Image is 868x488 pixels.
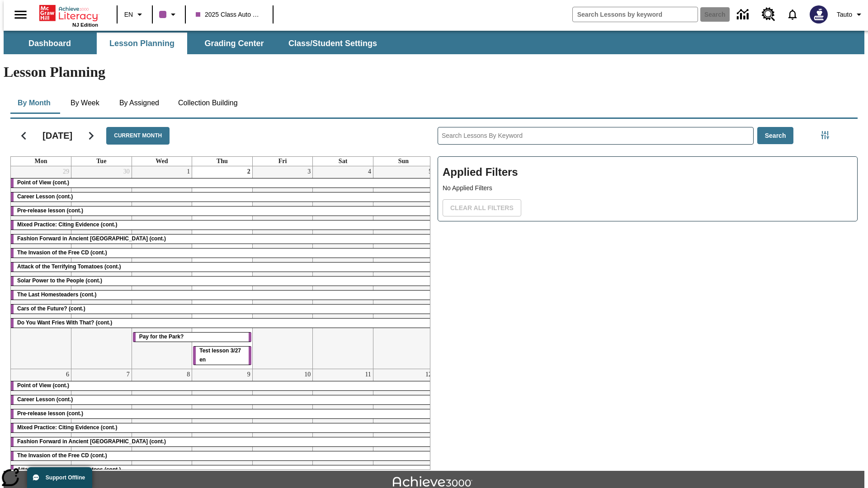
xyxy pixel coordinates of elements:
div: Test lesson 3/27 en [193,347,251,365]
button: Open side menu [7,1,34,28]
div: Fashion Forward in Ancient Rome (cont.) [11,437,434,446]
span: Class/Student Settings [288,38,377,49]
h2: Applied Filters [443,161,853,183]
a: October 10, 2025 [302,369,312,380]
a: Wednesday [154,157,170,166]
div: Cars of the Future? (cont.) [11,305,434,314]
div: Mixed Practice: Citing Evidence (cont.) [11,221,434,230]
a: October 8, 2025 [185,369,192,380]
td: October 2, 2025 [192,166,253,369]
span: Dashboard [28,38,71,49]
button: Search [757,127,794,145]
div: Pay for the Park? [133,333,251,342]
a: Friday [277,157,289,166]
button: Profile/Settings [833,6,868,23]
div: The Last Homesteaders (cont.) [11,291,434,300]
span: Pre-release lesson (cont.) [17,207,83,214]
span: Solar Power to the People (cont.) [17,277,102,284]
a: Notifications [781,3,804,26]
button: By Week [62,92,108,114]
span: Mixed Practice: Citing Evidence (cont.) [17,424,117,431]
div: Career Lesson (cont.) [11,395,434,404]
span: The Invasion of the Free CD (cont.) [17,249,107,256]
h1: Lesson Planning [4,64,864,80]
a: Resource Center, Will open in new tab [756,2,781,27]
a: Tuesday [94,157,108,166]
button: Lesson Planning [97,33,187,54]
span: Pre-release lesson (cont.) [17,410,83,417]
span: Tauto [837,10,852,19]
div: Home [39,3,98,28]
span: The Invasion of the Free CD (cont.) [17,452,107,459]
a: Home [39,4,98,22]
button: Support Offline [27,467,92,488]
div: The Invasion of the Free CD (cont.) [11,249,434,258]
span: Point of View (cont.) [17,179,69,186]
div: Solar Power to the People (cont.) [11,277,434,286]
button: Current Month [106,127,170,145]
a: October 1, 2025 [185,166,192,177]
span: Lesson Planning [109,38,175,49]
input: search field [573,7,698,22]
div: Pre-release lesson (cont.) [11,409,434,418]
div: Search [430,115,858,470]
div: Mixed Practice: Citing Evidence (cont.) [11,423,434,432]
div: The Invasion of the Free CD (cont.) [11,451,434,460]
span: Point of View (cont.) [17,382,69,389]
button: By Month [10,92,58,114]
button: Collection Building [171,92,245,114]
td: September 30, 2025 [71,166,132,369]
div: SubNavbar [4,31,864,54]
span: Support Offline [46,474,85,481]
a: October 9, 2025 [245,369,252,380]
p: No Applied Filters [443,183,853,193]
a: September 30, 2025 [122,166,132,177]
div: Attack of the Terrifying Tomatoes (cont.) [11,465,434,474]
a: October 6, 2025 [64,369,71,380]
div: Point of View (cont.) [11,381,434,390]
div: Pre-release lesson (cont.) [11,206,434,216]
div: SubNavbar [4,33,385,54]
a: October 12, 2025 [424,369,434,380]
td: October 4, 2025 [313,166,373,369]
button: Language: EN, Select a language [120,6,149,23]
button: By Assigned [112,92,166,114]
span: Mixed Practice: Citing Evidence (cont.) [17,221,117,228]
span: The Last Homesteaders (cont.) [17,291,96,298]
span: EN [124,10,133,19]
span: Cars of the Future? (cont.) [17,305,85,312]
button: Filters Side menu [816,126,834,144]
button: Class/Student Settings [281,33,384,54]
button: Select a new avatar [804,3,833,26]
a: October 4, 2025 [366,166,373,177]
span: Career Lesson (cont.) [17,396,73,403]
span: Fashion Forward in Ancient Rome (cont.) [17,235,166,242]
span: Do You Want Fries With That? (cont.) [17,319,112,326]
div: Fashion Forward in Ancient Rome (cont.) [11,235,434,244]
div: Career Lesson (cont.) [11,192,434,202]
h2: [DATE] [42,130,72,141]
span: Test lesson 3/27 en [199,347,241,363]
div: Do You Want Fries With That? (cont.) [11,319,434,328]
button: Class color is purple. Change class color [156,6,182,23]
a: October 5, 2025 [427,166,434,177]
div: Applied Filters [438,156,858,221]
button: Dashboard [5,33,95,54]
button: Next [80,124,103,147]
a: Monday [33,157,49,166]
a: Sunday [396,157,410,166]
a: October 7, 2025 [125,369,132,380]
div: Point of View (cont.) [11,178,434,188]
a: October 2, 2025 [245,166,252,177]
a: Saturday [337,157,349,166]
a: October 3, 2025 [306,166,312,177]
span: Grading Center [204,38,264,49]
a: Data Center [731,2,756,27]
span: NJ Edition [72,22,98,28]
button: Previous [12,124,35,147]
span: Attack of the Terrifying Tomatoes (cont.) [17,263,121,270]
td: September 29, 2025 [11,166,71,369]
div: Attack of the Terrifying Tomatoes (cont.) [11,263,434,272]
span: Career Lesson (cont.) [17,193,73,200]
a: Thursday [215,157,230,166]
